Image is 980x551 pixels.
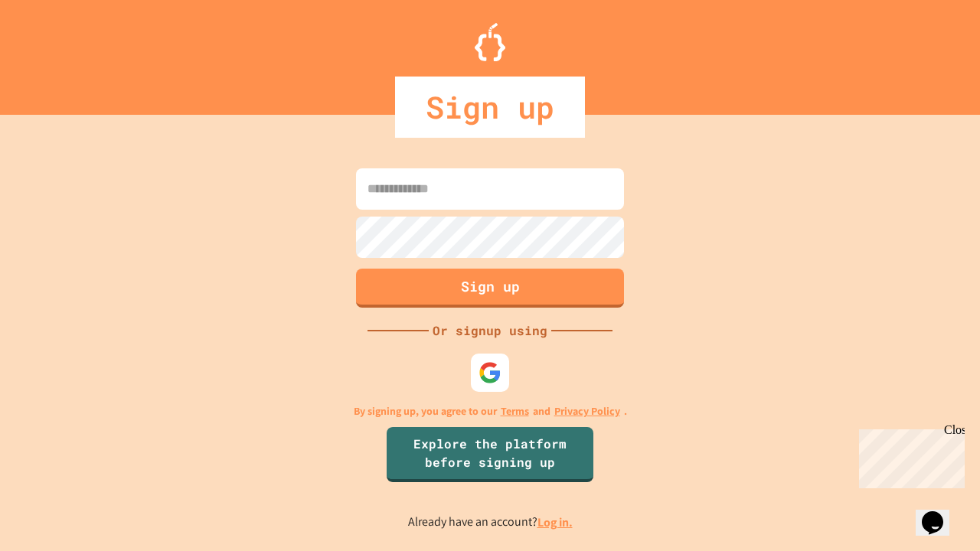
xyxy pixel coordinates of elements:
[479,361,501,384] img: google-icon.svg
[356,269,624,308] button: Sign up
[554,403,620,419] a: Privacy Policy
[537,514,573,530] a: Log in.
[395,77,585,138] div: Sign up
[6,6,106,97] div: Chat with us now!Close
[916,490,965,536] iframe: chat widget
[475,23,505,61] img: Logo.svg
[429,321,551,340] div: Or signup using
[387,427,593,482] a: Explore the platform before signing up
[408,513,573,532] p: Already have an account?
[354,403,627,419] p: By signing up, you agree to our and .
[853,423,965,488] iframe: chat widget
[501,403,529,419] a: Terms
